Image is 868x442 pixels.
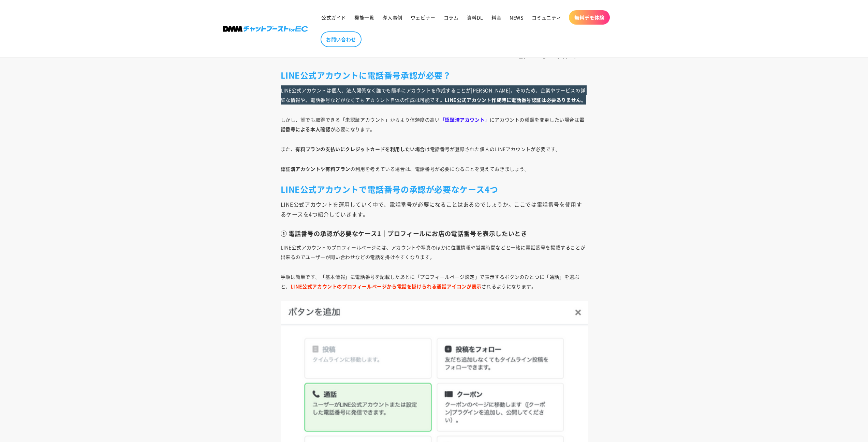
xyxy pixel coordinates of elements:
[532,14,562,20] span: コミュニティ
[378,10,406,25] a: 導入事例
[467,14,483,20] span: 資料DL
[223,26,308,32] img: 株式会社DMM Boost
[281,230,588,237] h3: ① 電話番号の承認が必要なケース1｜プロフィールにお店の電話番号を表示したいとき
[281,272,588,291] p: 手順は簡単です。「基本情報」に電話番号を記載したあとに「プロフィールページ設定」で表示するボタンのひとつに「通話」を選ぶと、 されるようになります。
[528,10,566,25] a: コミュニティ
[440,116,490,123] strong: 「認証済アカウント」
[281,243,588,262] p: LINE公式アカウントのプロフィールページには、アカウントや写真のほかに位置情報や営業時間などと一緒に電話番号を掲載することが出来るのでユーザーが問い合わせなどの電話を掛けやすくなります。
[445,96,586,103] strong: LINE公式アカウント作成時に電話番号認証は必要ありません。
[325,165,350,172] strong: 有料プラン
[487,10,505,25] a: 料金
[505,10,527,25] a: NEWS
[407,10,440,25] a: ウェビナー
[350,10,378,25] a: 機能一覧
[321,14,346,20] span: 公式ガイド
[411,14,436,20] span: ウェビナー
[574,14,604,20] span: 無料デモ体験
[281,70,588,80] h2: LINE公式アカウントに電話番号承認が必要？
[291,283,482,290] strong: LINE公式アカウントのプロフィールページから電話を掛けられる通話アイコンが表示
[281,115,588,134] p: しかし、誰でも取得できる「未認証アカウント」からより信頼度の高い にアカウントの種類を変更したい場合は が必要になります。
[569,10,610,25] a: 無料デモ体験
[463,10,487,25] a: 資料DL
[295,146,425,152] strong: 有料プランの支払いにクレジットカードを利用したい場合
[382,14,402,20] span: 導入事例
[444,14,459,20] span: コラム
[317,10,350,25] a: 公式ガイド
[281,85,588,105] p: LINE公式アカウントは個人、法人関係なく誰でも簡単にアカウントを作成することが[PERSON_NAME]。そのため、企業やサービスの詳細な情報や、電話番号などがなくてもアカウント自体の作成は可...
[510,14,523,20] span: NEWS
[281,144,588,154] p: また、 は電話番号が登録された個人のLINEアカウントが必要です。
[354,14,374,20] span: 機能一覧
[440,10,463,25] a: コラム
[321,31,362,47] a: お問い合わせ
[326,36,356,42] span: お問い合わせ
[281,165,321,172] strong: 認証済アカウント
[281,164,588,174] p: や の利用を考えている場合は、電話番号が必要になることを覚えておきましょう。
[491,14,501,20] span: 料金
[281,184,588,194] h2: LINE公式アカウントで電話番号の承認が必要なケース4つ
